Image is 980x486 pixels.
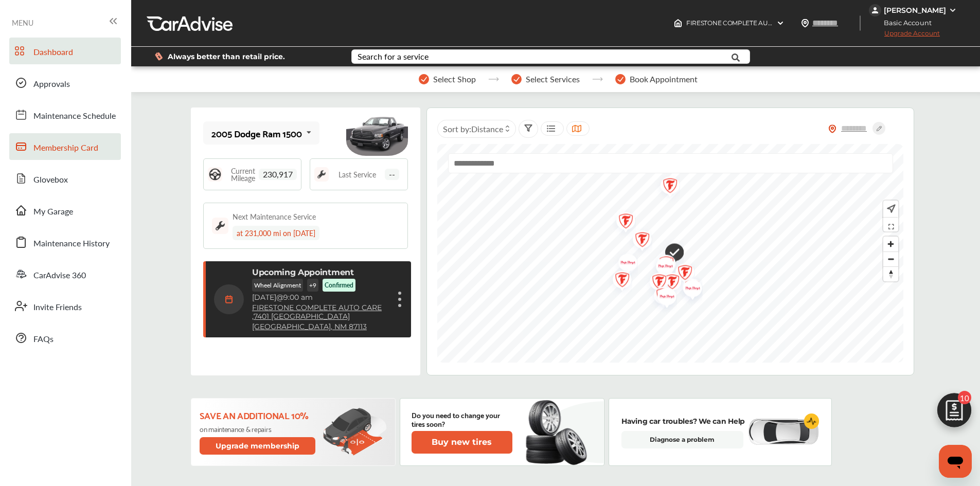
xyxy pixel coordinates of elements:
[668,258,695,291] img: logo-firestone.png
[276,293,283,302] span: @
[155,52,163,61] img: dollor_label_vector.a70140d1.svg
[649,249,675,282] div: Map marker
[526,75,580,84] span: Select Services
[33,269,86,282] span: CarAdvise 360
[648,252,675,284] img: logo-pepboys.png
[609,207,636,239] img: logo-firestone.png
[9,101,121,128] a: Maintenance Schedule
[630,75,698,84] span: Book Appointment
[33,333,54,346] span: FAQs
[346,110,408,156] img: mobile_1878_st0640_046.jpg
[642,267,669,300] img: logo-firestone.png
[650,282,675,315] div: Map marker
[33,78,70,91] span: Approvals
[804,413,819,429] img: cardiogram-logo.18e20815.svg
[325,281,353,290] p: Confirmed
[650,282,677,315] img: logo-pepboys.png
[621,431,743,448] a: Diagnose a problem
[649,249,676,282] img: logo-firestone.png
[747,418,819,446] img: diagnose-vehicle.c84bcb0a.svg
[9,261,121,287] a: CarAdvise 360
[939,445,972,478] iframe: Button to launch messaging window
[33,110,116,123] span: Maintenance Schedule
[443,123,503,135] span: Sort by :
[252,322,367,331] a: [GEOGRAPHIC_DATA], NM 87113
[648,252,674,284] div: Map marker
[33,205,73,219] span: My Garage
[828,124,836,133] img: location_vector_orange.38f05af8.svg
[200,425,317,433] p: on maintenance & repairs
[12,19,33,27] span: MENU
[525,395,593,469] img: new-tire.a0c7fe23.svg
[419,74,429,84] img: stepper-checkmark.b5569197.svg
[646,281,673,314] img: logo-firestone.png
[675,274,701,307] div: Map marker
[9,38,121,64] a: Dashboard
[870,17,939,28] span: Basic Account
[200,409,317,421] p: Save an additional 10%
[860,15,861,31] img: header-divider.bc55588e.svg
[883,266,898,281] button: Reset bearing to north
[655,267,681,300] div: Map marker
[437,144,903,363] canvas: Map
[323,408,387,456] img: update-membership.81812027.svg
[9,293,121,319] a: Invite Friends
[212,218,228,234] img: maintenance_logo
[605,265,631,298] div: Map marker
[776,19,785,27] img: header-down-arrow.9dd2ce7d.svg
[252,293,276,302] span: [DATE]
[611,248,636,281] div: Map marker
[9,229,121,256] a: Maintenance History
[358,52,429,61] div: Search for a service
[433,75,476,84] span: Select Shop
[252,279,303,292] p: Wheel Alignment
[307,279,318,292] p: + 9
[208,167,222,182] img: steering_logo
[869,4,881,16] img: jVpblrzwTbfkPYzPPzSLxeg0AAAAASUVORK5CYII=
[33,173,68,187] span: Glovebox
[283,293,313,302] span: 9:00 am
[653,171,679,204] div: Map marker
[883,251,898,266] button: Zoom out
[801,19,809,27] img: location_vector.a44bc228.svg
[668,258,693,291] div: Map marker
[33,46,73,59] span: Dashboard
[412,410,512,428] p: Do you need to change your tires soon?
[412,431,512,454] button: Buy new tires
[675,274,703,307] img: logo-pepboys.png
[9,69,121,96] a: Approvals
[674,19,682,27] img: header-home-logo.8d720a4f.svg
[9,325,121,351] a: FAQs
[33,237,110,250] span: Maintenance History
[233,226,319,240] div: at 231,000 mi on [DATE]
[657,238,683,269] div: Map marker
[200,437,316,455] button: Upgrade membership
[657,238,684,269] img: check-icon.521c8815.svg
[869,29,940,42] span: Upgrade Account
[9,197,121,224] a: My Garage
[930,388,979,438] img: edit-cartIcon.11d11f9a.svg
[471,123,503,135] span: Distance
[642,267,668,300] div: Map marker
[9,165,121,192] a: Glovebox
[675,273,701,305] div: Map marker
[227,167,259,182] span: Current Mileage
[609,207,634,239] div: Map marker
[885,203,896,214] img: recenter.ce011a49.svg
[675,273,702,305] img: logo-firestone.png
[653,171,680,204] img: logo-firestone.png
[592,77,603,81] img: stepper-arrow.e24c07c6.svg
[884,6,946,15] div: [PERSON_NAME]
[611,248,638,281] img: logo-pepboys.png
[605,265,632,298] img: logo-firestone.png
[883,267,898,281] span: Reset bearing to north
[488,77,499,81] img: stepper-arrow.e24c07c6.svg
[168,53,285,60] span: Always better than retail price.
[883,237,898,251] button: Zoom in
[211,128,302,138] div: 2005 Dodge Ram 1500
[314,167,329,182] img: maintenance_logo
[686,19,973,27] span: FIRESTONE COMPLETE AUTO CARE , 7401 [GEOGRAPHIC_DATA] [GEOGRAPHIC_DATA] , NM 87113
[259,169,297,180] span: 230,917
